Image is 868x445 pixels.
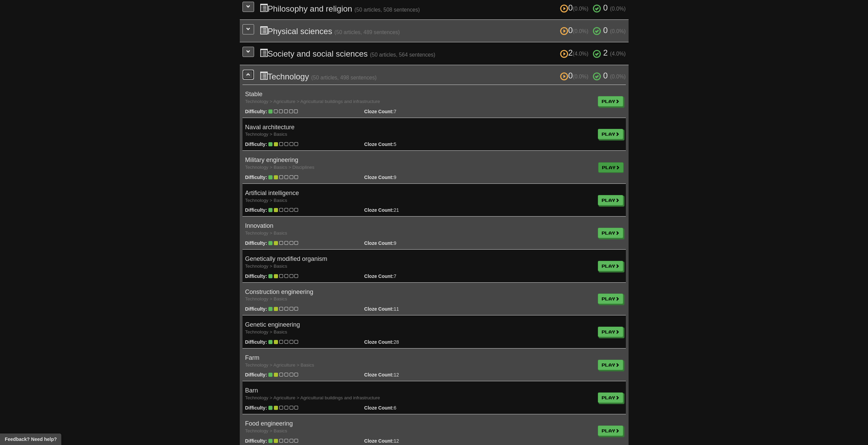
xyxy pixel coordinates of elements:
a: Play [598,426,623,436]
strong: Difficulty: [245,273,267,279]
div: 7 [359,108,448,115]
small: (0.0%) [573,28,588,34]
div: 9 [359,240,448,247]
h4: Farm [245,355,592,368]
small: Technology > Basics [245,132,287,137]
small: Technology > Basics > Disciplines [245,165,314,170]
small: Technology > Basics [245,231,287,236]
strong: Difficulty: [245,142,267,147]
small: (0.0%) [573,6,588,12]
a: Play [598,228,623,238]
strong: Cloze Count: [364,306,394,312]
small: Technology > Basics [245,428,287,433]
strong: Cloze Count: [364,372,394,377]
small: Technology > Basics [245,198,287,203]
strong: Cloze Count: [364,438,394,444]
h4: Military engineering [245,157,592,170]
h4: Construction engineering [245,289,592,302]
strong: Difficulty: [245,207,267,213]
small: Technology > Basics [245,329,287,335]
small: Technology > Agriculture > Agricultural buildings and infrastructure [245,99,380,104]
small: (0.0%) [573,74,588,79]
strong: Cloze Count: [364,405,394,411]
a: Play [598,195,623,205]
strong: Difficulty: [245,306,267,312]
strong: Cloze Count: [364,207,394,213]
span: 0 [603,71,608,80]
h3: Technology [260,71,626,81]
small: Technology > Agriculture > Basics [245,362,314,368]
h4: Food engineering [245,420,592,434]
div: 9 [359,174,448,181]
a: Play [598,360,623,370]
h4: Artificial intelligence [245,190,592,204]
small: (50 articles, 564 sentences) [370,52,436,58]
h4: Barn [245,387,592,401]
h4: Genetic engineering [245,322,592,335]
h4: Innovation [245,223,592,236]
strong: Cloze Count: [364,175,394,180]
h3: Philosophy and religion [260,3,626,13]
span: 2 [603,48,608,57]
div: 11 [359,306,448,312]
a: Play [598,96,623,106]
span: 0 [603,3,608,12]
strong: Difficulty: [245,438,267,444]
strong: Cloze Count: [364,240,394,246]
span: 2 [560,48,591,57]
div: 28 [359,339,448,345]
a: Play [598,129,623,139]
small: (4.0%) [573,51,588,57]
h4: Stable [245,91,592,105]
a: Play [598,294,623,304]
h3: Society and social sciences [260,48,626,58]
span: 0 [560,71,591,80]
small: Technology > Basics [245,296,287,301]
small: Technology > Agriculture > Agricultural buildings and infrastructure [245,395,380,400]
small: (0.0%) [610,74,626,79]
small: (0.0%) [610,6,626,12]
div: 21 [359,207,448,213]
small: (50 articles, 508 sentences) [354,7,420,13]
span: 0 [603,26,608,35]
strong: Cloze Count: [364,273,394,279]
h3: Physical sciences [260,26,626,36]
a: Play [598,327,623,337]
strong: Difficulty: [245,372,267,377]
a: Play [598,392,623,403]
div: 12 [359,371,448,378]
strong: Difficulty: [245,339,267,345]
div: 7 [359,273,448,280]
small: (4.0%) [610,51,626,57]
span: 0 [560,26,591,35]
div: 5 [359,141,448,148]
strong: Difficulty: [245,109,267,114]
div: 12 [359,437,448,444]
span: Open feedback widget [5,436,57,443]
small: (50 articles, 498 sentences) [311,75,377,80]
h4: Genetically modified organism [245,256,592,269]
strong: Difficulty: [245,175,267,180]
strong: Cloze Count: [364,109,394,114]
a: Play [598,162,623,173]
a: Play [598,261,623,271]
strong: Difficulty: [245,240,267,246]
small: Technology > Basics [245,264,287,269]
div: 6 [359,404,448,411]
span: 0 [560,3,591,12]
strong: Difficulty: [245,405,267,411]
h4: Naval architecture [245,124,592,138]
strong: Cloze Count: [364,142,394,147]
strong: Cloze Count: [364,339,394,345]
small: (50 articles, 489 sentences) [335,29,400,35]
small: (0.0%) [610,28,626,34]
